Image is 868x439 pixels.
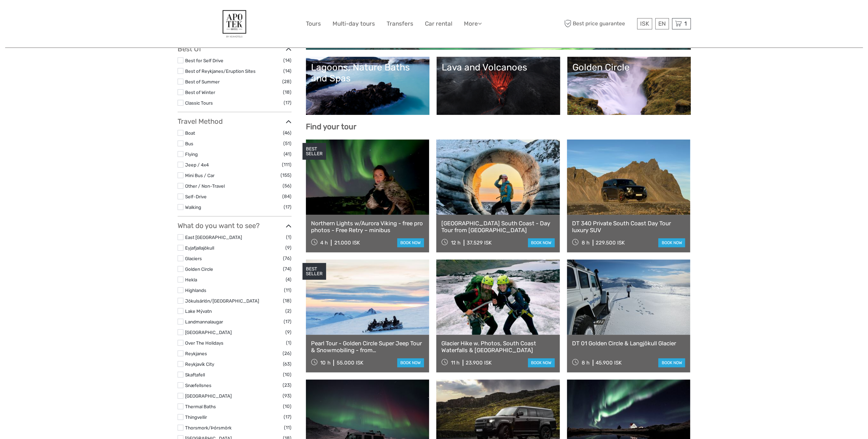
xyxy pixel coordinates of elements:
a: [GEOGRAPHIC_DATA] [185,393,232,399]
span: (46) [283,129,292,137]
a: Thorsmork/Þórsmörk [185,425,232,430]
span: (18) [283,297,292,305]
a: Over The Holidays [185,340,223,346]
span: Best price guarantee [562,18,635,29]
div: 229.500 ISK [596,240,625,246]
span: (10) [283,402,292,410]
span: 4 h [320,240,328,246]
a: Glaciers [185,256,202,261]
a: book now [397,238,424,247]
span: 11 h [451,360,459,366]
span: (111) [282,161,292,169]
span: (17) [284,413,292,421]
span: (51) [283,139,292,147]
a: Classic Tours [185,100,213,106]
a: Eyjafjallajökull [185,245,214,251]
a: Snæfellsnes [185,383,211,388]
a: Lake Mývatn [185,308,212,314]
span: (56) [283,182,292,190]
div: Lava and Volcanoes [442,62,555,73]
a: Best of Summer [185,79,220,84]
a: Best of Reykjanes/Eruption Sites [185,68,256,74]
div: BEST SELLER [302,263,326,280]
span: (23) [283,381,292,389]
span: (17) [284,99,292,107]
span: (2) [285,307,292,315]
a: Lagoons, Nature Baths and Spas [311,62,424,110]
a: Golden Circle [572,62,686,110]
a: Mini Bus / Car [185,173,215,178]
a: Multi-day tours [333,19,375,29]
div: 23.900 ISK [466,360,492,366]
div: BEST SELLER [302,143,326,160]
a: Flying [185,151,198,157]
span: (1) [286,233,292,241]
span: (9) [285,244,292,252]
a: Boat [185,130,195,136]
span: (1) [286,339,292,347]
span: (41) [284,150,292,158]
a: Car rental [425,19,452,29]
span: 12 h [451,240,461,246]
a: Northern Lights w/Aurora Viking - free pro photos - Free Retry – minibus [311,220,424,234]
span: (10) [283,371,292,378]
a: East [GEOGRAPHIC_DATA] [185,235,242,240]
b: Find your tour [306,122,357,131]
a: book now [397,358,424,367]
a: Walking [185,204,201,210]
span: (11) [284,286,292,294]
a: Bus [185,141,193,146]
div: 55.000 ISK [336,360,363,366]
p: We're away right now. Please check back later! [10,12,77,17]
span: (93) [283,392,292,400]
span: 10 h [320,360,330,366]
a: Skaftafell [185,372,205,377]
div: Golden Circle [572,62,686,73]
span: (84) [282,192,292,200]
span: (26) [283,349,292,357]
a: Other / Non-Travel [185,183,225,189]
span: 1 [683,20,688,27]
a: DT 01 Golden Circle & Langjökull Glacier [572,340,685,347]
a: Landmannalaugar [185,319,223,324]
div: 21.000 ISK [334,240,360,246]
a: book now [528,238,555,247]
a: Best for Self Drive [185,58,223,63]
div: 37.529 ISK [467,240,492,246]
a: Self-Drive [185,194,207,199]
span: (63) [283,360,292,368]
h3: Best Of [178,45,292,53]
span: (11) [284,424,292,431]
img: 77-9d1c84b2-efce-47e2-937f-6c1b6e9e5575_logo_big.jpg [216,5,253,42]
span: (18) [283,88,292,96]
div: Lagoons, Nature Baths and Spas [311,62,424,84]
a: DT 340 Private South Coast Day Tour luxury SUV [572,220,685,234]
span: 8 h [582,360,590,366]
a: Jökulsárlón/[GEOGRAPHIC_DATA] [185,298,259,304]
span: (155) [281,171,292,179]
span: (28) [282,78,292,85]
a: book now [528,358,555,367]
span: (14) [283,67,292,75]
h3: What do you want to see? [178,222,292,230]
a: Thermal Baths [185,404,216,409]
span: (17) [284,318,292,325]
a: Best of Winter [185,90,215,95]
a: book now [658,238,685,247]
span: ISK [640,20,649,27]
a: Golden Circle [185,266,213,272]
a: Pearl Tour - Golden Circle Super Jeep Tour & Snowmobiling - from [GEOGRAPHIC_DATA] [311,340,424,354]
a: [GEOGRAPHIC_DATA] [185,330,232,335]
a: Transfers [387,19,413,29]
div: 45.900 ISK [596,360,622,366]
a: Jeep / 4x4 [185,162,209,168]
span: 8 h [582,240,590,246]
span: (14) [283,56,292,64]
a: Glacier Hike w. Photos, South Coast Waterfalls & [GEOGRAPHIC_DATA] [441,340,555,354]
a: More [464,19,482,29]
div: EN [655,18,669,29]
a: Lava and Volcanoes [442,62,555,110]
span: (74) [283,265,292,273]
h3: Travel Method [178,117,292,125]
span: (76) [283,254,292,262]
